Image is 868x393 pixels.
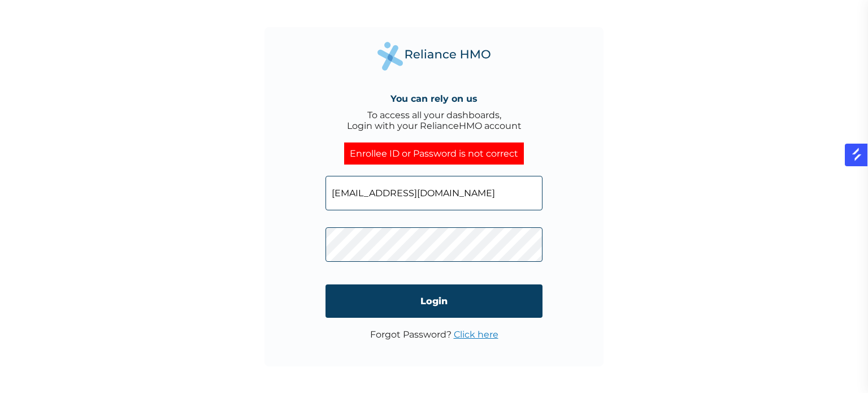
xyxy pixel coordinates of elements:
[325,176,542,210] input: Email address or HMO ID
[390,93,478,104] h4: You can rely on us
[454,329,498,340] a: Click here
[347,110,522,131] div: To access all your dashboards, Login with your RelianceHMO account
[370,329,498,340] p: Forgot Password?
[325,284,542,318] input: Login
[850,148,863,161] img: salesgear logo
[344,142,524,165] div: Enrollee ID or Password is not correct
[377,42,491,71] img: Reliance Health's Logo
